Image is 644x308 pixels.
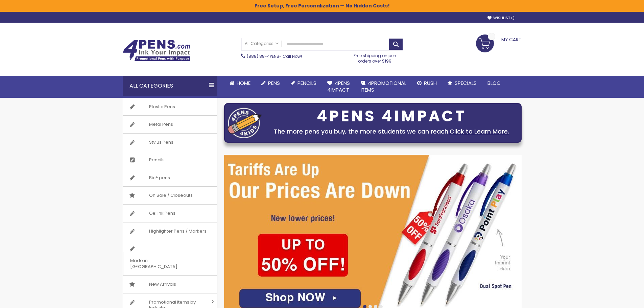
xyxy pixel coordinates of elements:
span: Bic® pens [142,169,177,187]
a: Blog [482,76,506,91]
a: (888) 88-4PENS [247,53,279,59]
a: All Categories [241,38,282,49]
span: New Arrivals [142,276,183,293]
a: Bic® pens [123,169,217,187]
span: Metal Pens [142,116,180,133]
div: 4PENS 4IMPACT [265,109,518,123]
span: Home [237,79,251,87]
span: Stylus Pens [142,134,180,151]
a: Pencils [285,76,322,91]
span: Highlighter Pens / Markers [142,222,213,240]
span: - Call Now! [247,53,302,59]
a: Click to Learn More. [450,127,509,136]
a: Pencils [123,151,217,169]
img: 4Pens Custom Pens and Promotional Products [123,40,190,61]
a: Specials [442,76,482,91]
a: Stylus Pens [123,134,217,151]
a: Pens [256,76,285,91]
span: Gel Ink Pens [142,205,182,222]
a: 4PROMOTIONALITEMS [355,76,412,98]
div: The more pens you buy, the more students we can reach. [265,127,518,136]
span: Pens [268,79,280,87]
a: Metal Pens [123,116,217,133]
a: New Arrivals [123,276,217,293]
span: Rush [424,79,437,87]
span: Pencils [142,151,171,169]
span: All Categories [245,41,279,46]
a: Plastic Pens [123,98,217,116]
a: 4Pens4impact [322,76,355,98]
span: 4Pens 4impact [327,79,350,93]
a: Highlighter Pens / Markers [123,222,217,240]
img: four_pen_logo.png [228,108,262,138]
a: On Sale / Closeouts [123,187,217,204]
span: Made in [GEOGRAPHIC_DATA] [123,252,200,275]
a: Rush [412,76,442,91]
a: Made in [GEOGRAPHIC_DATA] [123,240,217,275]
span: Blog [487,79,501,87]
span: Plastic Pens [142,98,182,116]
span: On Sale / Closeouts [142,187,199,204]
a: Gel Ink Pens [123,205,217,222]
div: Free shipping on pen orders over $199 [347,50,403,64]
a: Wishlist [487,16,515,21]
span: Specials [455,79,477,87]
a: Home [224,76,256,91]
span: 4PROMOTIONAL ITEMS [361,79,406,93]
span: Pencils [297,79,316,87]
div: All Categories [123,76,217,96]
